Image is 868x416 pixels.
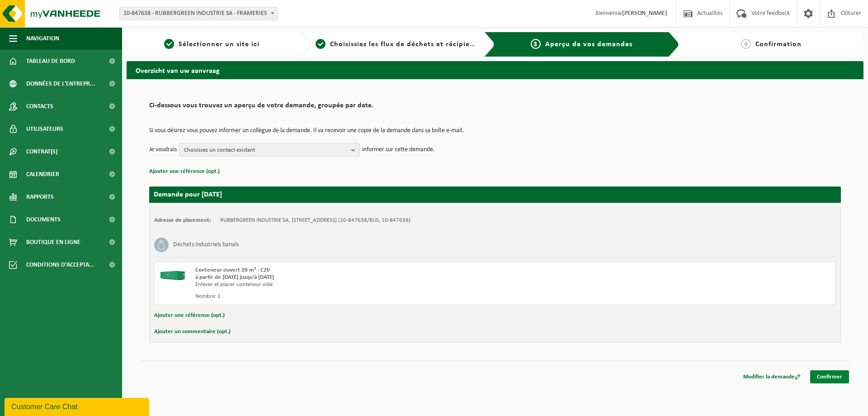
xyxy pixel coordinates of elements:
div: Enlever et placer conteneur vide [195,281,531,288]
span: Utilisateurs [26,118,63,140]
strong: Adresse de placement: [154,217,211,223]
span: Contacts [26,95,53,118]
strong: Demande pour [DATE] [154,191,222,198]
span: Contrat(s) [26,140,57,163]
span: Données de l'entrepr... [26,72,95,95]
p: Je voudrais [149,143,177,157]
button: Choisissez un contact existant [179,143,360,157]
h2: Ci-dessous vous trouvez un aperçu de votre demande, groupée par date. [149,102,841,114]
button: Ajouter un commentaire (opt.) [154,326,231,338]
span: Conteneur ouvert 20 m³ - C20 [195,267,270,273]
p: informer sur cette demande. [362,143,435,157]
button: Ajouter une référence (opt.) [149,166,220,177]
span: 2 [316,39,325,49]
button: Ajouter une référence (opt.) [154,310,225,321]
span: 4 [741,39,751,49]
span: 3 [531,39,541,49]
strong: [PERSON_NAME] [622,10,667,17]
span: 10-847638 - RUBBERGREEN INDUSTRIE SA - FRAMERIES [120,7,277,20]
span: Tableau de bord [26,50,75,72]
span: Sélectionner un site ici [179,41,259,48]
span: Navigation [26,27,59,50]
span: Choisissez un contact existant [184,143,348,157]
span: Choisissiez les flux de déchets et récipients [330,41,481,48]
strong: à partir de [DATE] jusqu'à [DATE] [195,274,274,280]
span: Rapports [26,186,54,208]
span: 10-847638 - RUBBERGREEN INDUSTRIE SA - FRAMERIES [119,7,278,20]
p: Si vous désirez vous pouvez informer un collègue de la demande. Il va recevoir une copie de la de... [149,128,841,134]
h2: Overzicht van uw aanvraag [127,61,863,79]
span: 1 [164,39,174,49]
span: Documents [26,208,61,231]
div: Nombre: 1 [195,293,531,300]
span: Confirmation [755,41,802,48]
img: HK-XC-20-GN-00.png [159,267,186,280]
span: Boutique en ligne [26,231,80,253]
span: Conditions d'accepta... [26,253,94,276]
td: RUBBERGREEN INDUSTRIE SA, [STREET_ADDRESS] (10-847638/BUS, 10-847638) [220,217,410,224]
h3: Déchets industriels banals [173,238,239,252]
a: 1Sélectionner un site ici [131,39,293,50]
span: Aperçu de vos demandes [545,41,632,48]
a: Confirmer [810,370,849,383]
iframe: chat widget [5,396,151,416]
span: Calendrier [26,163,59,186]
a: 2Choisissiez les flux de déchets et récipients [316,39,477,50]
a: Modifier la demande [736,370,807,383]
